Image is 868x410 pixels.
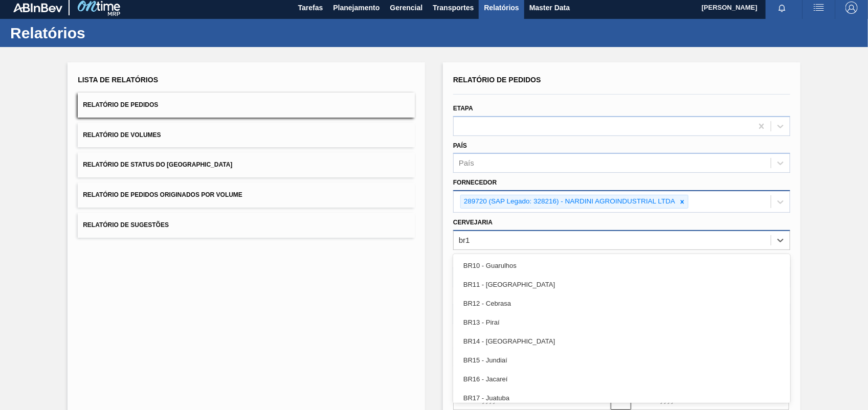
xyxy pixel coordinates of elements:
[83,101,158,108] span: Relatório de Pedidos
[453,219,493,226] label: Cervejaria
[453,370,790,389] div: BR16 - Jacareí
[453,351,790,370] div: BR15 - Jundiaí
[453,275,790,294] div: BR11 - [GEOGRAPHIC_DATA]
[10,27,192,39] h1: Relatórios
[453,142,467,149] label: País
[484,2,519,14] span: Relatórios
[83,131,161,139] span: Relatório de Volumes
[78,213,415,238] button: Relatório de Sugestões
[78,123,415,148] button: Relatório de Volumes
[766,1,798,15] button: Notificações
[78,93,415,118] button: Relatório de Pedidos
[13,3,62,12] img: TNhmsLtSVTkK8tSr43FrP2fwEKptu5GPRR3wAAAABJRU5ErkJggg==
[453,105,473,112] label: Etapa
[453,389,790,407] div: BR17 - Juatuba
[433,2,474,14] span: Transportes
[845,2,858,14] img: Logout
[83,221,169,229] span: Relatório de Sugestões
[453,294,790,313] div: BR12 - Cebrasa
[461,195,677,208] div: 289720 (SAP Legado: 328216) - NARDINI AGROINDUSTRIAL LTDA
[453,179,497,186] label: Fornecedor
[83,161,232,168] span: Relatório de Status do [GEOGRAPHIC_DATA]
[529,2,570,14] span: Master Data
[78,76,158,84] span: Lista de Relatórios
[390,2,423,14] span: Gerencial
[453,256,790,275] div: BR10 - Guarulhos
[333,2,380,14] span: Planejamento
[453,76,541,84] span: Relatório de Pedidos
[298,2,323,14] span: Tarefas
[453,313,790,332] div: BR13 - Piraí
[459,159,474,168] div: País
[78,183,415,208] button: Relatório de Pedidos Originados por Volume
[83,191,242,198] span: Relatório de Pedidos Originados por Volume
[453,332,790,351] div: BR14 - [GEOGRAPHIC_DATA]
[813,2,825,14] img: userActions
[78,152,415,177] button: Relatório de Status do [GEOGRAPHIC_DATA]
